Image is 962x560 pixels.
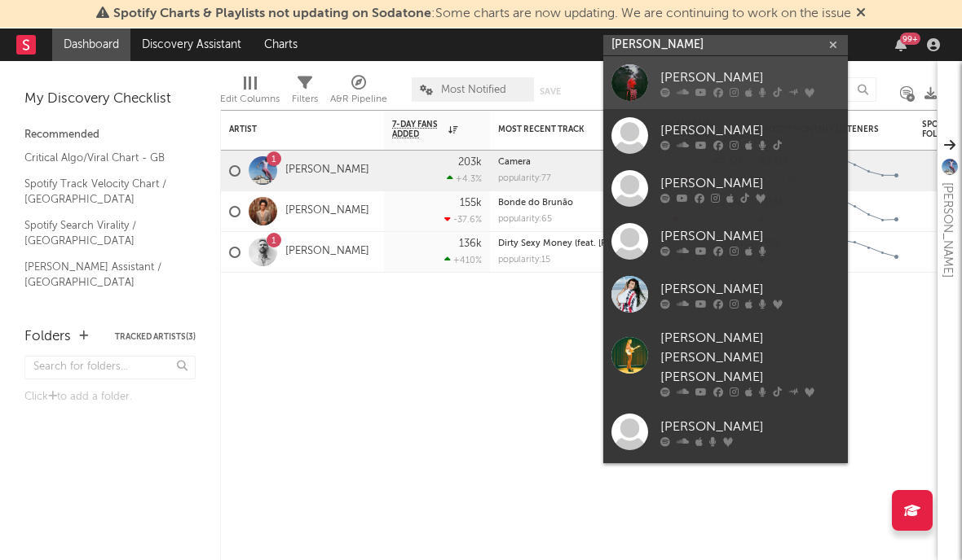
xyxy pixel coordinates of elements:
a: Dashboard [52,28,130,61]
div: 203k [458,157,482,168]
a: [PERSON_NAME] [285,164,369,177]
a: [PERSON_NAME] [603,405,848,458]
span: Most Notified [441,85,506,95]
div: Click to add a folder. [24,387,196,407]
input: Search for folders... [24,356,196,379]
span: Spotify Charts & Playlists not updating on Sodatone [113,7,431,20]
div: A&R Pipeline [330,90,387,109]
a: Discovery Assistant [130,28,253,61]
span: Dismiss [856,7,866,20]
div: Filters [292,69,318,116]
div: 155k [460,198,482,208]
div: Bonde do Brunão [498,199,645,208]
a: [PERSON_NAME] [603,56,848,109]
div: 136k [459,238,482,249]
a: Spotify Search Virality / [GEOGRAPHIC_DATA] [24,217,179,250]
a: Dirty Sexy Money (feat. [PERSON_NAME] & French [US_STATE]) - [PERSON_NAME] Remix [498,239,872,248]
a: [PERSON_NAME] Assistant / [GEOGRAPHIC_DATA] [24,258,179,291]
svg: Chart title [832,151,906,191]
div: Camera [498,158,645,167]
div: Edit Columns [220,69,280,116]
a: Bonde do Brunão [498,199,573,208]
svg: Chart title [832,232,906,273]
div: [PERSON_NAME] [660,417,840,436]
div: [PERSON_NAME] [660,68,840,87]
a: [PERSON_NAME] [285,245,369,259]
input: Search for artists [603,35,848,55]
div: 99 + [900,33,920,45]
div: -37.6 % [444,214,482,225]
div: Folders [24,327,71,347]
div: [PERSON_NAME] [660,173,840,193]
div: Artist [229,125,351,134]
div: popularity: 65 [498,215,552,224]
button: Tracked Artists(3) [115,333,196,341]
div: +410 % [444,255,482,265]
a: Camera [498,158,531,167]
div: +4.3 % [447,173,482,184]
div: Recommended [24,125,196,145]
div: popularity: 77 [498,174,551,183]
span: 7-Day Fans Added [392,120,444,139]
svg: Chart title [832,191,906,232]
div: Filters [292,90,318,109]
a: [PERSON_NAME] [603,268,848,321]
a: [PERSON_NAME] [285,204,369,218]
button: Save [540,87,561,96]
div: [PERSON_NAME] [660,279,840,299]
a: Charts [253,28,309,61]
div: Dirty Sexy Money (feat. Charli XCX & French Montana) - Mesto Remix [498,239,645,248]
a: [PERSON_NAME] [PERSON_NAME] [PERSON_NAME] [603,321,848,405]
div: [PERSON_NAME] [660,120,840,140]
span: : Some charts are now updating. We are continuing to work on the issue [113,7,851,20]
a: Spotify Track Velocity Chart / [GEOGRAPHIC_DATA] [24,175,179,208]
button: 99+ [895,38,907,51]
div: [PERSON_NAME] [PERSON_NAME] [PERSON_NAME] [660,329,840,387]
a: Phoebe Rings [603,458,848,511]
div: Most Recent Track [498,125,620,134]
div: [PERSON_NAME] [938,182,957,278]
div: A&R Pipeline [330,69,387,116]
div: Edit Columns [220,90,280,109]
a: [PERSON_NAME] [603,109,848,162]
div: My Discovery Checklist [24,90,196,109]
div: [PERSON_NAME] [660,226,840,246]
a: [PERSON_NAME] [603,162,848,215]
div: popularity: 15 [498,256,550,265]
a: Critical Algo/Viral Chart - GB [24,149,179,167]
a: [PERSON_NAME] [603,215,848,268]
